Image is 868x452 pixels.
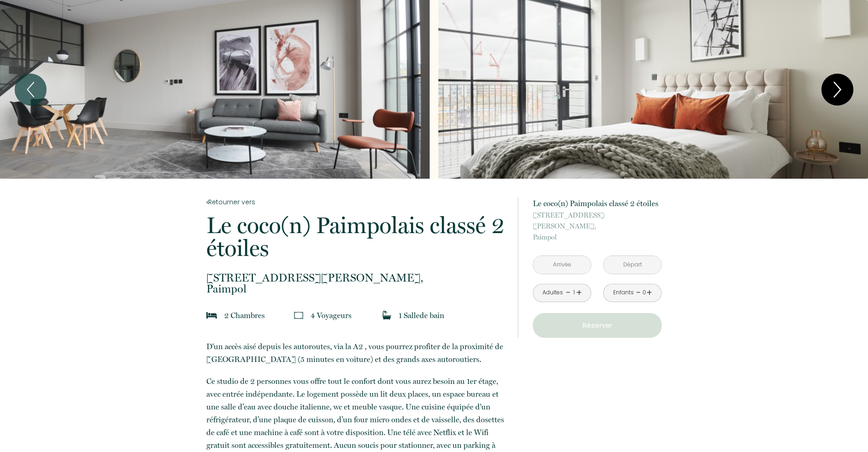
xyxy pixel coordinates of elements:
[536,320,658,331] p: Réserver
[566,286,571,300] a: -
[647,286,652,300] a: +
[533,256,591,274] input: Arrivée
[533,313,662,338] button: Réserver
[576,286,582,300] a: +
[533,210,662,243] p: Paimpol
[533,210,662,232] span: [STREET_ADDRESS][PERSON_NAME],
[206,197,506,207] a: Retourner vers
[642,288,647,297] div: 0
[348,311,352,320] span: s
[206,214,506,260] p: Le coco(n) Paimpolais classé 2 étoiles
[15,74,47,106] button: Previous
[310,309,352,322] p: 4 Voyageur
[224,309,265,322] p: 2 Chambre
[206,272,506,283] span: [STREET_ADDRESS][PERSON_NAME],
[636,286,641,300] a: -
[262,311,265,320] span: s
[604,256,661,274] input: Départ
[533,197,662,210] p: Le coco(n) Paimpolais classé 2 étoiles
[294,311,303,320] img: guests
[399,309,444,322] p: 1 Salle de bain
[572,288,576,297] div: 1
[613,288,634,297] div: Enfants
[542,288,563,297] div: Adultes
[206,272,506,294] p: Paimpol
[821,74,853,106] button: Next
[206,340,506,366] p: D'un accès aisé depuis les autoroutes, via la A2 , vous pourrez profiter de la proximité de [GEOG...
